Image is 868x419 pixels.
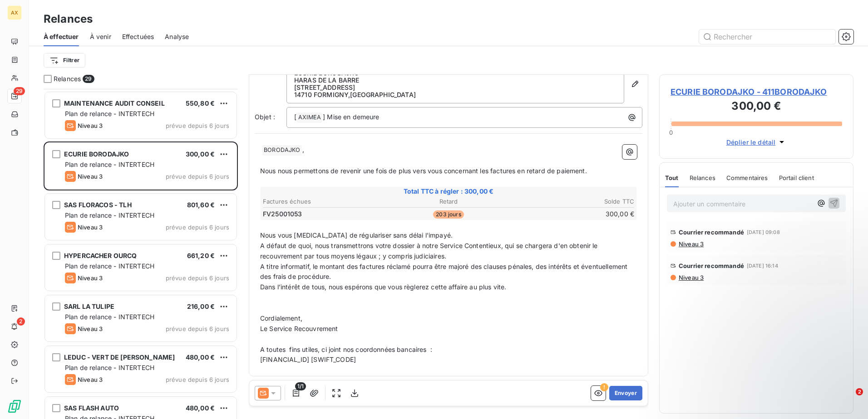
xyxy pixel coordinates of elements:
span: 0 [669,129,673,136]
span: Plan de relance - INTERTECH [65,262,154,270]
iframe: Intercom notifications message [686,331,868,395]
span: 480,00 € [186,353,215,361]
th: Retard [387,197,510,206]
span: prévue depuis 6 jours [166,325,229,332]
span: prévue depuis 6 jours [166,173,229,180]
span: [FINANCIAL_ID] [SWIFT_CODE] [260,356,356,363]
span: Courrier recommandé [679,262,744,269]
span: SARL LA TULIPE [64,302,114,310]
div: grid [44,89,238,419]
span: Plan de relance - INTERTECH [65,161,154,168]
button: Déplier le détail [724,137,789,147]
span: Déplier le détail [726,137,776,147]
span: MAINTENANCE AUDIT CONSEIL [64,99,165,107]
span: 550,80 € [186,99,215,107]
span: 1/1 [295,382,306,390]
span: À effectuer [44,32,79,41]
span: BORODAJKO [262,145,301,156]
span: prévue depuis 6 jours [166,274,229,282]
span: SAS FLORACOS - TLH [64,201,132,209]
span: Niveau 3 [78,122,103,129]
span: À venir [90,32,111,41]
span: LEDUC - VERT DE [PERSON_NAME] [64,353,175,361]
div: AX [7,5,22,20]
span: Dans l’intérêt de tous, nous espérons que vous règlerez cette affaire au plus vite. [260,283,506,291]
h3: Relances [44,11,93,27]
span: 203 jours [433,210,464,219]
span: Le Service Recouvrement [260,325,338,332]
button: Envoyer [609,386,642,400]
span: Plan de relance - INTERTECH [65,313,154,321]
span: ECURIE BORODAJKO [64,150,129,158]
span: 300,00 € [186,150,215,158]
span: Plan de relance - INTERTECH [65,364,154,371]
span: FV25001053 [263,209,302,219]
span: Commentaires [726,174,768,181]
span: Plan de relance - INTERTECH [65,110,154,117]
span: Niveau 3 [78,224,103,231]
span: A toutes fins utiles, ci joint nos coordonnées bancaires : [260,346,432,353]
span: 2 [17,317,25,326]
span: Analyse [165,32,189,41]
span: ] Mise en demeure [323,113,380,121]
span: A titre informatif, le montant des factures réclamé pourra être majoré des clauses pénales, des i... [260,263,629,281]
p: HARAS DE LA BARRE [294,77,616,84]
img: Logo LeanPay [7,399,22,414]
span: Niveau 3 [678,274,704,281]
p: 14710 FORMIGNY , [GEOGRAPHIC_DATA] [294,91,616,98]
span: prévue depuis 6 jours [166,376,229,383]
iframe: Intercom live chat [837,388,859,410]
span: SAS FLASH AUTO [64,404,119,412]
span: Relances [690,174,715,181]
span: Niveau 3 [78,173,103,180]
span: Objet : [255,113,275,121]
span: 216,00 € [187,302,215,310]
span: Effectuées [122,32,154,41]
span: HYPERCACHER OURCQ [64,252,137,259]
span: 29 [14,87,25,95]
span: [DATE] 09:08 [747,229,780,235]
p: [STREET_ADDRESS] [294,84,616,91]
span: Courrier recommandé [679,229,744,236]
span: Tout [665,174,679,181]
span: A défaut de quoi, nous transmettrons votre dossier à notre Service Contentieux, qui se chargera d... [260,242,600,260]
span: Niveau 3 [78,274,103,282]
span: [ [294,113,296,121]
span: 29 [83,75,94,83]
span: Cordialement, [260,314,302,322]
td: 300,00 € [511,209,635,219]
span: Plan de relance - INTERTECH [65,211,154,219]
span: Relances [54,74,81,83]
span: prévue depuis 6 jours [166,122,229,129]
span: AXIMEA [297,112,322,123]
span: 480,00 € [186,404,215,412]
span: ECURIE BORODAJKO - 411BORODAJKO [671,86,842,98]
th: Solde TTC [511,197,635,206]
th: Factures échues [262,197,386,206]
span: 2 [856,388,863,395]
span: , [302,146,304,153]
span: Niveau 3 [78,376,103,383]
span: Portail client [779,174,814,181]
span: Nous vous [MEDICAL_DATA] de régulariser sans délai l'impayé. [260,231,453,239]
span: 661,20 € [187,252,215,259]
span: prévue depuis 6 jours [166,224,229,231]
span: Niveau 3 [678,240,704,248]
span: [DATE] 16:14 [747,263,778,268]
span: Niveau 3 [78,325,103,332]
input: Rechercher [699,29,835,44]
button: Filtrer [44,53,85,68]
span: 801,60 € [187,201,215,209]
h3: 300,00 € [671,98,842,116]
span: Nous nous permettons de revenir une fois de plus vers vous concernant les factures en retard de p... [260,167,587,175]
span: Total TTC à régler : 300,00 € [261,187,636,196]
